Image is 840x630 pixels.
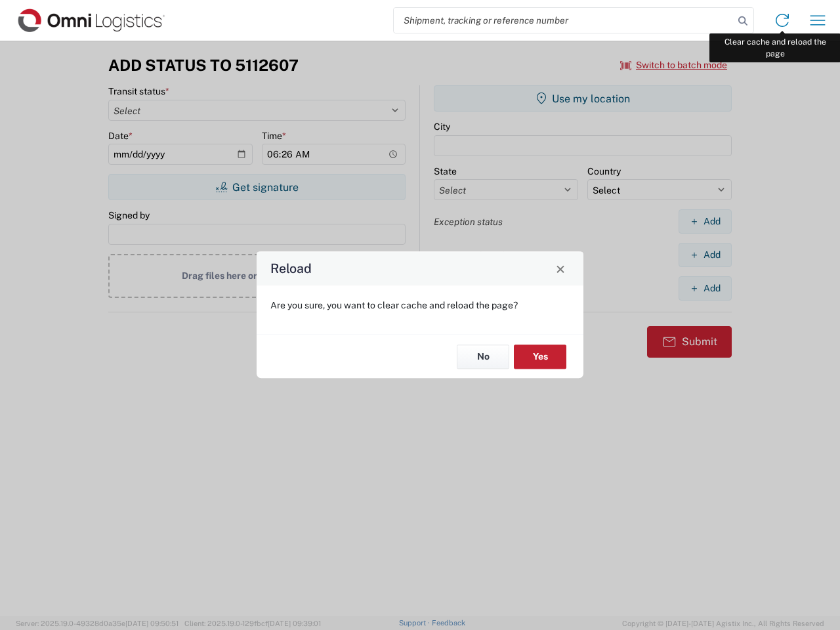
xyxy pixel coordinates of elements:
button: Close [551,259,570,278]
input: Shipment, tracking or reference number [394,8,734,33]
p: Are you sure, you want to clear cache and reload the page? [270,299,570,311]
button: No [457,345,509,369]
button: Yes [514,345,566,369]
h4: Reload [270,259,312,278]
